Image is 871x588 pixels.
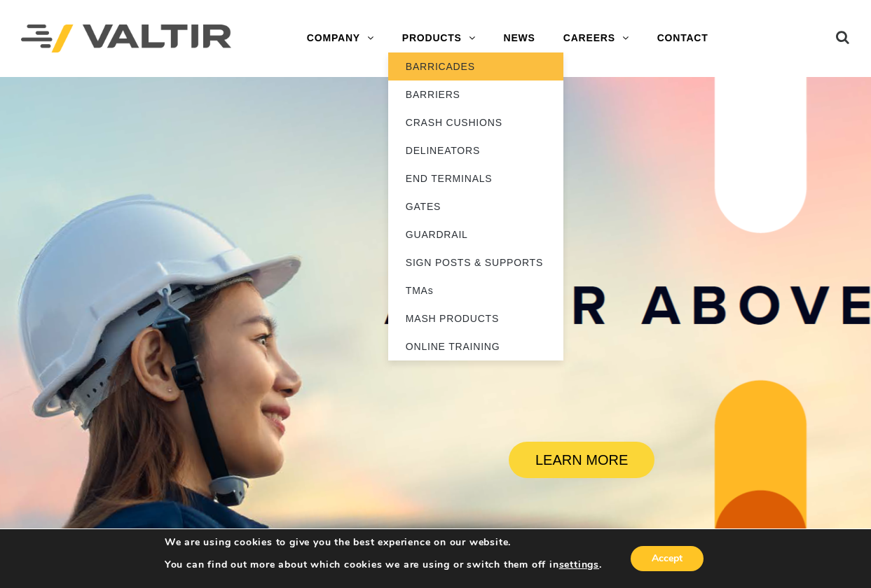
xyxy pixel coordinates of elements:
[388,52,563,80] a: BARRICADES
[293,24,388,52] a: COMPANY
[490,24,549,52] a: NEWS
[559,559,599,571] button: settings
[643,24,722,52] a: CONTACT
[388,192,563,220] a: GATES
[549,24,643,52] a: CAREERS
[388,108,563,136] a: CRASH CUSHIONS
[388,276,563,304] a: TMAs
[388,332,563,360] a: ONLINE TRAINING
[21,24,231,53] img: Valtir
[388,164,563,192] a: END TERMINALS
[165,559,602,571] p: You can find out more about which cookies we are using or switch them off in .
[388,24,490,52] a: PRODUCTS
[388,248,563,276] a: SIGN POSTS & SUPPORTS
[388,80,563,108] a: BARRIERS
[631,546,704,571] button: Accept
[509,442,654,478] a: LEARN MORE
[388,136,563,164] a: DELINEATORS
[165,536,602,549] p: We are using cookies to give you the best experience on our website.
[388,220,563,248] a: GUARDRAIL
[388,304,563,332] a: MASH PRODUCTS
